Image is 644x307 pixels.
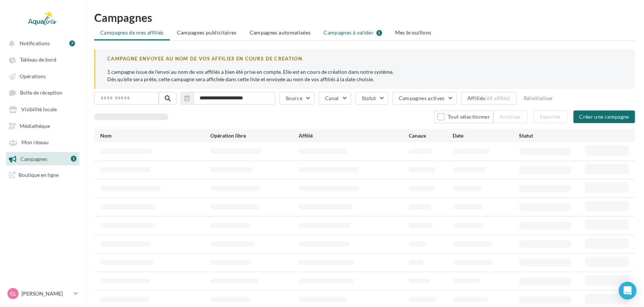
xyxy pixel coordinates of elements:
button: Campagnes actives [392,92,457,105]
div: (68 affiliés) [485,95,510,101]
div: Nom [100,132,210,139]
h1: Campagnes [94,12,635,23]
p: [PERSON_NAME] [22,290,71,297]
button: Notifications 7 [4,36,78,50]
div: Affilié [299,132,409,139]
span: Campagnes à valider [324,29,374,36]
p: 1 campagne issue de l'envoi au nom de vos affiliés a bien été prise en compte. Elle est en cours ... [107,68,623,83]
div: Statut [519,132,585,139]
span: Campagnes actives [399,95,445,101]
a: Boutique en ligne [4,168,81,181]
span: Campagnes [20,156,47,162]
span: CL [10,290,16,297]
button: Exporter [533,110,568,123]
span: Tableau de bord [20,57,56,63]
button: Créer une campagne [574,110,635,123]
span: Médiathèque [20,123,50,129]
a: 1 [71,155,76,163]
button: Archiver [493,110,528,123]
div: 1 [71,156,76,162]
span: Notifications [20,40,50,46]
a: Tableau de bord [4,53,81,66]
a: CL [PERSON_NAME] [6,287,79,301]
a: Médiathèque [4,119,81,132]
div: CAMPAGNE ENVOYEE AU NOM DE VOS AFFILIES EN COURS DE CREATION [107,55,623,62]
button: Statut [355,92,388,105]
div: Open Intercom Messenger [619,282,637,300]
span: Campagnes publicitaires [177,29,237,36]
span: Opérations [20,73,46,79]
a: Boîte de réception [4,86,81,99]
span: Boutique en ligne [19,171,59,178]
div: Canaux [409,132,453,139]
div: Date [453,132,519,139]
a: Mon réseau [4,135,81,149]
span: Boîte de réception [20,90,62,96]
a: Visibilité locale [4,102,81,116]
a: Campagnes 1 [4,152,81,165]
button: Source [279,92,315,105]
button: Canal [319,92,351,105]
span: Campagnes automatisées [250,29,311,36]
span: Mes brouillons [395,29,431,36]
div: Opération libre [210,132,299,139]
div: 7 [69,40,75,46]
button: Tout sélectionner [434,110,493,123]
button: Réinitialiser [521,94,556,103]
span: Mon réseau [22,139,49,146]
button: Affiliés(68 affiliés) [461,92,517,105]
div: 1 [377,30,382,36]
span: Visibilité locale [21,106,57,113]
a: Opérations [4,69,81,83]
